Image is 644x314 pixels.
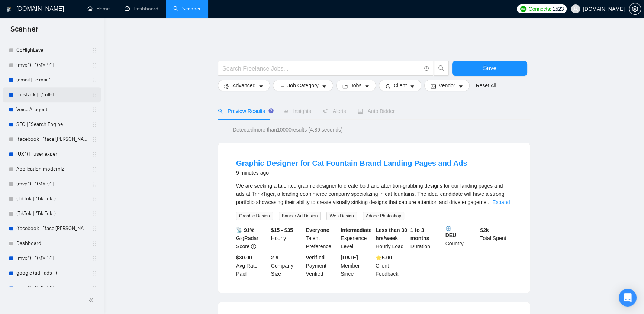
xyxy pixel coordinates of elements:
b: $ 2k [480,227,489,233]
button: Save [452,61,527,76]
span: Vendor [439,81,455,90]
div: Talent Preference [305,226,339,250]
span: Preview Results [218,108,271,114]
span: holder [91,211,97,217]
a: Expand [492,199,510,205]
span: holder [91,270,97,276]
button: setting [629,3,641,15]
a: (email | "e mail" | [16,72,87,87]
span: holder [91,285,97,291]
span: caret-down [258,84,264,89]
a: Application moderniz [16,162,87,177]
a: Dashboard [16,236,87,251]
span: folder [342,84,348,89]
a: fullstack | "/fullst [16,87,87,102]
b: $15 - $35 [271,227,293,233]
input: Search Freelance Jobs... [222,64,421,73]
img: 🌐 [446,226,451,231]
div: Payment Verified [305,253,339,278]
b: Verified [306,255,325,260]
b: 📡 91% [236,227,254,233]
a: (mvp*) | "(MVP)" | " [16,58,87,72]
span: idcard [431,84,436,89]
button: barsJob Categorycaret-down [273,80,333,91]
div: Country [444,226,479,250]
span: user [385,84,390,89]
a: Reset All [476,81,496,90]
span: double-left [88,297,96,304]
b: Intermediate [341,227,371,233]
span: Alerts [323,108,346,114]
a: Graphic Designer for Cat Fountain Brand Landing Pages and Ads [236,159,467,167]
span: holder [91,196,97,202]
button: search [434,61,449,76]
span: Connects: [529,5,551,13]
div: Tooltip anchor [268,107,274,114]
span: We are seeking a talented graphic designer to create bold and attention-grabbing designs for our ... [236,183,504,205]
span: holder [91,122,97,127]
div: Open Intercom Messenger [619,289,637,307]
span: caret-down [322,84,327,89]
span: holder [91,166,97,172]
span: info-circle [251,244,256,249]
a: homeHome [87,6,110,12]
a: (facebook | "face [PERSON_NAME] [16,221,87,236]
b: $30.00 [236,255,252,260]
div: Member Since [339,253,374,278]
span: holder [91,255,97,261]
div: Hourly Load [374,226,409,250]
span: holder [91,77,97,83]
span: Client [393,81,407,90]
b: [DATE] [341,255,358,260]
div: Client Feedback [374,253,409,278]
span: caret-down [410,84,415,89]
div: Hourly [270,226,305,250]
a: Voice AI agent [16,102,87,117]
span: Job Category [287,81,318,90]
span: Save [483,64,496,73]
a: (mvp*) | "(MVP)" | " [16,251,87,266]
span: caret-down [364,84,370,89]
a: (UX*) | "user experi [16,147,87,162]
span: holder [91,107,97,113]
a: (mvp*) | "(MVP)" | " [16,281,87,295]
span: search [218,109,223,114]
span: bars [279,84,284,89]
span: Web Design [326,212,357,220]
b: ⭐️ 5.00 [376,255,392,260]
a: setting [629,6,641,12]
button: folderJobscaret-down [336,80,376,91]
div: Duration [409,226,444,250]
a: (facebook | "face [PERSON_NAME] [16,132,87,147]
div: Experience Level [339,226,374,250]
div: Avg Rate Paid [235,253,270,278]
button: settingAdvancedcaret-down [218,80,270,91]
span: area-chart [283,109,289,114]
b: DEU [445,226,477,238]
span: holder [91,226,97,232]
div: Total Spent [479,226,513,250]
a: (TikTok | "Tik Tok") [16,191,87,206]
span: Advanced [232,81,255,90]
span: Banner Ad Design [279,212,321,220]
a: dashboardDashboard [125,6,158,12]
span: holder [91,181,97,187]
span: 1523 [553,5,564,13]
span: holder [91,62,97,68]
a: searchScanner [173,6,201,12]
span: Insights [283,108,311,114]
button: userClientcaret-down [379,80,421,91]
span: Scanner [4,24,44,39]
span: user [573,6,578,12]
a: (TikTok | "Tik Tok") [16,206,87,221]
div: 9 minutes ago [236,168,467,177]
div: We are seeking a talented graphic designer to create bold and attention-grabbing designs for our ... [236,182,512,206]
b: Less than 30 hrs/week [376,227,407,241]
b: Everyone [306,227,329,233]
a: SEO | "Search Engine [16,117,87,132]
a: (mvp*) | "(MVP)" | " [16,177,87,191]
span: search [434,65,448,72]
span: Jobs [351,81,362,90]
span: holder [91,136,97,142]
span: holder [91,151,97,157]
